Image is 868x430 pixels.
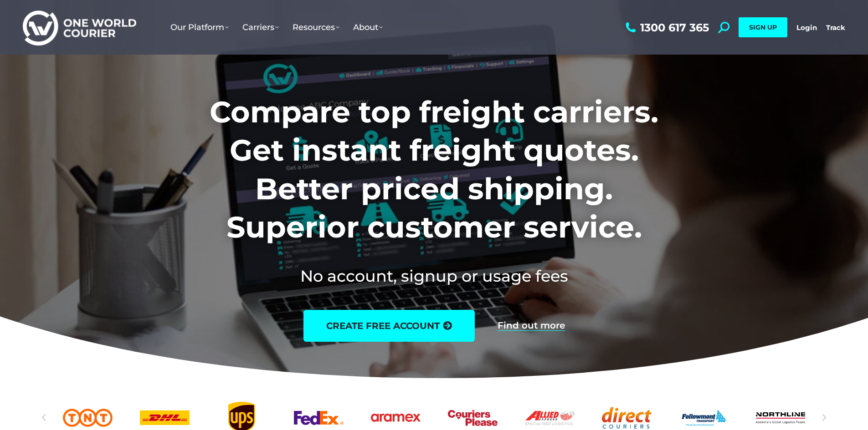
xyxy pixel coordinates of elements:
h1: Compare top freight carriers. Get instant freight quotes. Better priced shipping. Superior custom... [149,93,719,247]
a: 1300 617 365 [623,22,709,33]
a: Track [826,23,845,32]
a: SIGN UP [739,17,787,37]
a: Find out more [498,321,565,331]
span: SIGN UP [749,23,777,31]
span: Our Platform [170,22,229,32]
span: About [353,22,383,32]
a: Login [796,23,817,32]
img: One World Courier [23,9,136,46]
a: About [346,13,390,41]
a: create free account [303,310,475,342]
span: Carriers [242,22,279,32]
h2: No account, signup or usage fees [149,265,719,287]
span: Resources [293,22,339,32]
a: Resources [286,13,346,41]
a: Carriers [236,13,286,41]
a: Our Platform [164,13,236,41]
